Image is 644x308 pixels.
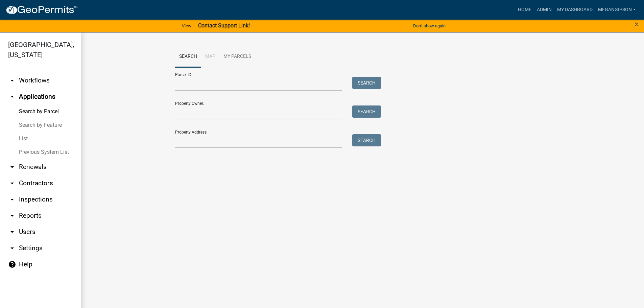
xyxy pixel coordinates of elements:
span: × [635,20,639,29]
i: help [8,260,16,268]
a: Search [175,46,201,68]
i: arrow_drop_down [8,179,16,187]
button: Search [352,105,381,118]
i: arrow_drop_down [8,195,16,204]
a: My Parcels [219,46,255,68]
a: megangipson [595,3,639,16]
i: arrow_drop_down [8,163,16,171]
button: Don't show again [410,20,448,31]
i: arrow_drop_down [8,212,16,220]
a: My Dashboard [554,3,595,16]
i: arrow_drop_down [8,244,16,252]
a: Home [515,3,534,16]
strong: Contact Support Link! [198,22,250,29]
a: Admin [534,3,554,16]
i: arrow_drop_down [8,76,16,85]
a: View [179,20,194,31]
i: arrow_drop_up [8,93,16,101]
button: Search [352,134,381,146]
button: Search [352,77,381,89]
button: Close [635,20,639,28]
i: arrow_drop_down [8,228,16,236]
